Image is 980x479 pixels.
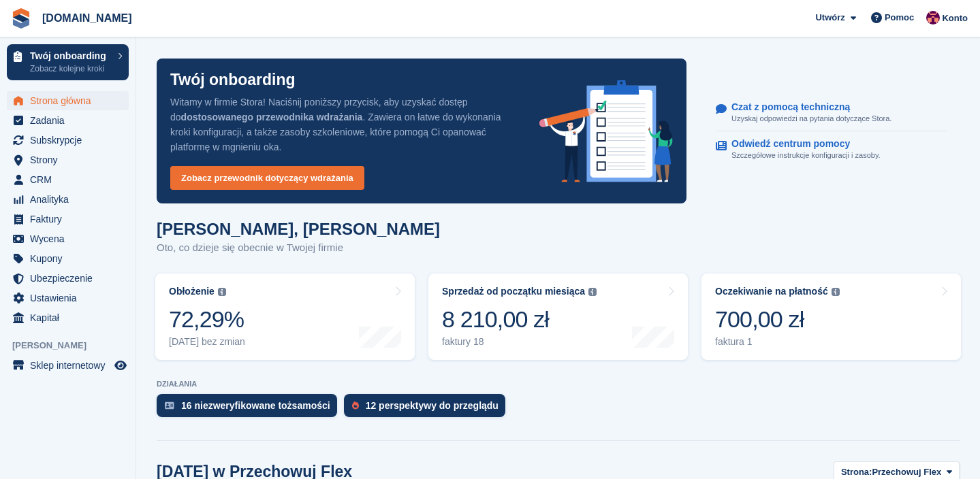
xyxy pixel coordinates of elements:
[715,305,840,333] div: 700,00 zł
[169,305,245,333] div: 72,29%
[7,308,129,327] a: menu
[30,249,112,268] span: Kupony
[7,249,129,268] a: menu
[7,111,129,130] a: menu
[30,356,112,375] span: Sklep internetowy
[30,111,112,130] span: Zadania
[715,286,828,297] div: Oczekiwanie na płatność
[112,357,129,374] a: Podgląd sklepu
[181,112,363,122] strong: dostosowanego przewodnika wdrażania
[30,308,112,327] span: Kapitał
[588,288,597,296] img: icon-info-grey-7440780725fd019a000dd9b08b2336e03edf1995a4989e88bcd33f0948082b44.svg
[157,380,960,389] p: DZIAŁANIA
[832,288,840,296] img: icon-info-grey-7440780725fd019a000dd9b08b2336e03edf1995a4989e88bcd33f0948082b44.svg
[30,170,112,189] span: CRM
[872,465,941,479] span: Przechowuj Flex
[37,7,138,29] a: [DOMAIN_NAME]
[352,401,359,410] img: prospect-51fa495bee0391a8d652442698ab0144808aea92771e9ea1ae160a38d050c398.svg
[442,286,585,297] div: Sprzedaż od początku miesiąca
[701,274,961,360] a: Oczekiwanie na płatność 700,00 zł faktura 1
[170,166,364,190] a: Zobacz przewodnik dotyczący wdrażania
[731,150,881,161] p: Szczegółowe instrukcje konfiguracji i zasoby.
[366,400,499,411] div: 12 perspektywy do przeglądu
[344,394,512,424] a: 12 perspektywy do przeglądu
[30,269,112,288] span: Ubezpieczenie
[30,150,112,169] span: Strony
[218,288,226,296] img: icon-info-grey-7440780725fd019a000dd9b08b2336e03edf1995a4989e88bcd33f0948082b44.svg
[30,229,112,248] span: Wycena
[169,336,245,348] div: [DATE] bez zmian
[7,150,129,169] a: menu
[7,91,129,110] a: menu
[30,190,112,209] span: Analityka
[841,465,872,479] span: Strona:
[731,138,870,150] p: Odwiedź centrum pomocy
[7,210,129,229] a: menu
[157,240,440,256] p: Oto, co dzieje się obecnie w Twojej firmie
[7,229,129,248] a: menu
[715,336,840,348] div: faktura 1
[157,220,440,238] h1: [PERSON_NAME], [PERSON_NAME]
[157,394,344,424] a: 16 niezweryfikowane tożsamości
[442,305,597,333] div: 8 210,00 zł
[181,400,330,411] div: 16 niezweryfikowane tożsamości
[7,288,129,308] a: menu
[30,288,112,308] span: Ustawienia
[170,72,296,88] p: Twój onboarding
[155,274,415,360] a: Obłożenie 72,29% [DATE] bez zmian
[30,210,112,229] span: Faktury
[7,131,129,150] a: menu
[428,274,688,360] a: Sprzedaż od początku miesiąca 8 210,00 zł faktury 18
[7,190,129,209] a: menu
[731,101,881,113] p: Czat z pomocą techniczną
[30,51,111,61] p: Twój onboarding
[539,80,673,182] img: onboarding-info-6c161a55d2c0e0a8cae90662b2fe09162a5109e8cc188191df67fb4f79e88e88.svg
[11,8,31,29] img: stora-icon-8386f47178a22dfd0bd8f6a31ec36ba5ce8667c1dd55bd0f319d3a0aa187defe.svg
[442,336,597,348] div: faktury 18
[815,11,844,24] span: Utwórz
[170,95,518,154] p: Witamy w firmie Stora! Naciśnij poniższy przycisk, aby uzyskać dostęp do . Zawiera on łatwe do wy...
[926,11,940,24] img: Mateusz Kacwin
[165,401,174,410] img: verify_identity-adf6edd0f0f0b5bbfe63781bf79b02c33cf7c696d77639b501bdc392416b5a36.svg
[942,12,968,25] span: Konto
[7,44,129,80] a: Twój onboarding Zobacz kolejne kroki
[169,286,215,297] div: Obłożenie
[716,131,947,168] a: Odwiedź centrum pomocy Szczegółowe instrukcje konfiguracji i zasoby.
[731,113,891,125] p: Uzyskaj odpowiedzi na pytania dotyczące Stora.
[30,131,112,150] span: Subskrypcje
[7,170,129,189] a: menu
[716,95,947,132] a: Czat z pomocą techniczną Uzyskaj odpowiedzi na pytania dotyczące Stora.
[30,63,111,75] p: Zobacz kolejne kroki
[885,11,914,24] span: Pomoc
[7,356,129,375] a: menu
[30,91,112,110] span: Strona główna
[7,269,129,288] a: menu
[12,339,136,352] span: [PERSON_NAME]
